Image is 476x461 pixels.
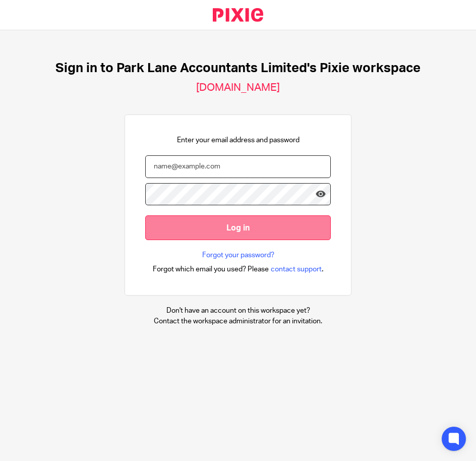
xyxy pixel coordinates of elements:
[55,61,421,76] h1: Sign in to Park Lane Accountants Limited's Pixie workspace
[196,81,280,94] h2: [DOMAIN_NAME]
[145,215,331,240] input: Log in
[153,264,269,274] span: Forgot which email you used? Please
[154,316,322,326] p: Contact the workspace administrator for an invitation.
[145,155,331,178] input: name@example.com
[271,264,322,274] span: contact support
[202,250,274,260] a: Forgot your password?
[177,135,300,145] p: Enter your email address and password
[153,263,324,275] div: .
[154,306,322,316] p: Don't have an account on this workspace yet?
